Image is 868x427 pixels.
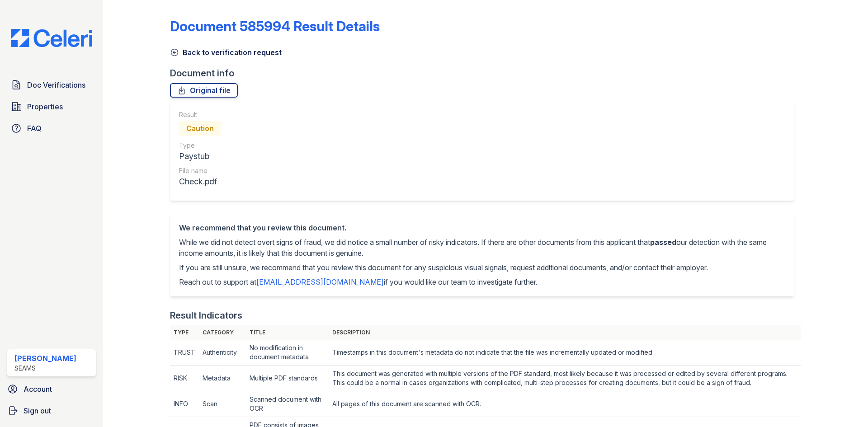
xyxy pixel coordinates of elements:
span: passed [650,238,676,247]
div: Result Indicators [170,309,242,322]
td: Multiple PDF standards [246,366,329,391]
div: Check.pdf [179,175,221,188]
td: No modification in document metadata [246,340,329,366]
td: Scanned document with OCR [246,391,329,417]
div: Paystub [179,150,221,163]
a: Doc Verifications [7,76,96,94]
div: Document info [170,67,801,80]
a: Original file [170,83,238,98]
p: Reach out to support at if you would like our team to investigate further. [179,277,785,287]
td: Scan [199,391,246,417]
div: SEAMS [14,364,76,373]
td: Authenticity [199,340,246,366]
td: This document was generated with multiple versions of the PDF standard, most likely because it wa... [329,366,801,391]
div: Caution [179,121,221,136]
div: Type [179,141,221,150]
a: Document 585994 Result Details [170,18,380,34]
span: Account [24,384,52,394]
a: [EMAIL_ADDRESS][DOMAIN_NAME] [256,277,384,286]
span: FAQ [27,123,42,134]
span: Doc Verifications [27,80,85,90]
a: Properties [7,98,96,116]
td: RISK [170,366,199,391]
img: CE_Logo_Blue-a8612792a0a2168367f1c8372b55b34899dd931a85d93a1a3d3e32e68fde9ad4.png [4,29,99,47]
div: File name [179,166,221,175]
iframe: chat widget [830,391,859,418]
div: [PERSON_NAME] [14,353,76,364]
span: Properties [27,101,63,112]
td: INFO [170,391,199,417]
a: Back to verification request [170,47,282,58]
p: If you are still unsure, we recommend that you review this document for any suspicious visual sig... [179,262,785,273]
div: Result [179,110,221,119]
th: Category [199,325,246,340]
th: Title [246,325,329,340]
span: Sign out [24,405,51,416]
td: All pages of this document are scanned with OCR. [329,391,801,417]
div: We recommend that you review this document. [179,222,785,233]
p: While we did not detect overt signs of fraud, we did notice a small number of risky indicators. I... [179,237,785,258]
th: Description [329,325,801,340]
td: Metadata [199,366,246,391]
td: Timestamps in this document's metadata do not indicate that the file was incrementally updated or... [329,340,801,366]
a: Sign out [4,402,99,420]
a: FAQ [7,119,96,137]
td: TRUST [170,340,199,366]
a: Account [4,380,99,398]
th: Type [170,325,199,340]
